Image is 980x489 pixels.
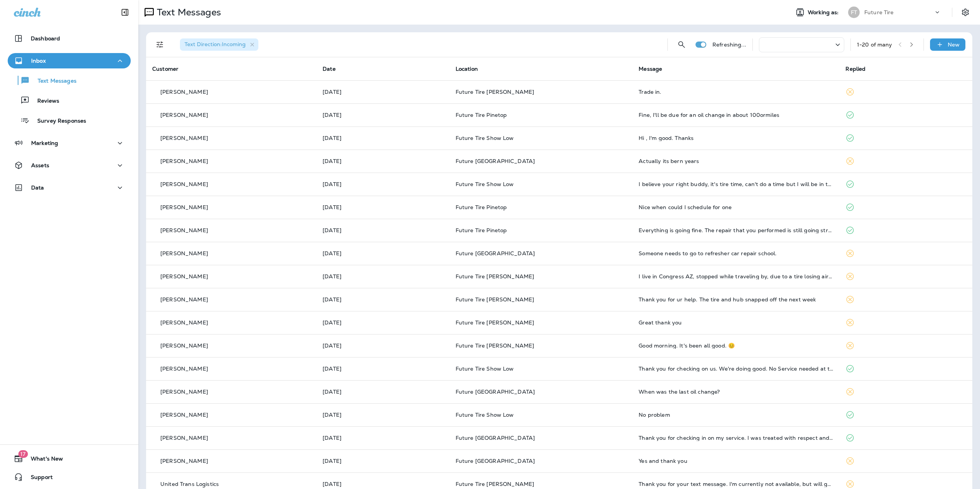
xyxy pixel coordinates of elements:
[323,65,336,72] span: Date
[30,118,86,125] p: Survey Responses
[160,227,208,233] p: [PERSON_NAME]
[323,458,443,464] p: Aug 21, 2025 09:13 AM
[456,388,535,395] span: Future [GEOGRAPHIC_DATA]
[639,435,833,441] div: Thank you for checking in on my service. I was treated with respect and kindness. Tony was such a...
[456,204,507,211] span: Future Tire Pinetop
[639,89,833,95] div: Trade in.
[639,158,833,164] div: Actually its bern years
[639,181,833,187] div: I believe your right buddy, it's tire time, can't do a time but I will be in touch soon, thanks f...
[160,319,208,326] p: [PERSON_NAME]
[857,42,892,48] div: 1 - 20 of many
[23,474,53,483] span: Support
[160,273,208,279] p: [PERSON_NAME]
[8,112,131,128] button: Survey Responses
[456,65,478,72] span: Location
[639,389,833,395] div: When was the last oil change?
[160,204,208,210] p: [PERSON_NAME]
[160,181,208,187] p: [PERSON_NAME]
[639,273,833,279] div: I live in Congress AZ, stopped while traveling by, due to a tire losing air. I can recommend your...
[160,296,208,303] p: [PERSON_NAME]
[456,135,514,141] span: Future Tire Show Low
[639,250,833,256] div: Someone needs to go to refresher car repair school.
[160,89,208,95] p: [PERSON_NAME]
[31,58,46,64] p: Inbox
[160,481,219,487] p: United Trans Logistics
[8,92,131,108] button: Reviews
[456,365,514,372] span: Future Tire Show Low
[456,181,514,188] span: Future Tire Show Low
[674,37,689,52] button: Search Messages
[456,481,534,487] span: Future Tire [PERSON_NAME]
[160,366,208,372] p: [PERSON_NAME]
[323,273,443,279] p: Aug 24, 2025 10:35 AM
[160,112,208,118] p: [PERSON_NAME]
[456,342,534,349] span: Future Tire [PERSON_NAME]
[154,7,221,18] p: Text Messages
[848,7,860,18] div: FT
[456,111,507,118] span: Future Tire Pinetop
[845,65,865,72] span: Replied
[31,185,44,191] p: Data
[160,158,208,164] p: [PERSON_NAME]
[639,319,833,326] div: Great thank you
[456,411,514,418] span: Future Tire Show Low
[639,135,833,141] div: Hi , I'm good. Thanks
[8,451,131,466] button: 17What's New
[456,273,534,280] span: Future Tire [PERSON_NAME]
[31,35,60,42] p: Dashboard
[323,158,443,164] p: Aug 27, 2025 08:32 AM
[323,366,443,372] p: Aug 23, 2025 08:23 AM
[639,112,833,118] div: Fine, I'll be due for an oil change in about 100ormiles
[8,53,131,68] button: Inbox
[323,319,443,326] p: Aug 23, 2025 01:55 PM
[456,434,535,441] span: Future [GEOGRAPHIC_DATA]
[323,227,443,233] p: Aug 26, 2025 09:16 AM
[639,65,662,72] span: Message
[639,227,833,233] div: Everything is going fine. The repair that you performed is still going strong. Thank you.
[456,158,535,165] span: Future [GEOGRAPHIC_DATA]
[152,65,178,72] span: Customer
[712,42,746,48] p: Refreshing...
[808,9,840,16] span: Working as:
[958,5,972,19] button: Settings
[160,135,208,141] p: [PERSON_NAME]
[152,37,168,52] button: Filters
[185,41,246,48] span: Text Direction : Incoming
[639,412,833,418] div: No problem
[30,78,77,85] p: Text Messages
[160,458,208,464] p: [PERSON_NAME]
[456,227,507,234] span: Future Tire Pinetop
[864,9,894,15] p: Future Tire
[323,389,443,395] p: Aug 22, 2025 08:39 AM
[31,140,58,146] p: Marketing
[323,296,443,303] p: Aug 23, 2025 09:49 PM
[456,250,535,257] span: Future [GEOGRAPHIC_DATA]
[160,412,208,418] p: [PERSON_NAME]
[323,412,443,418] p: Aug 22, 2025 04:39 AM
[456,457,535,464] span: Future [GEOGRAPHIC_DATA]
[639,366,833,372] div: Thank you for checking on us. We're doing good. No Service needed at this time.
[31,162,49,168] p: Assets
[8,72,131,88] button: Text Messages
[639,343,833,349] div: Good morning. It's been all good. 😊
[30,98,59,105] p: Reviews
[323,204,443,210] p: Aug 26, 2025 09:18 AM
[456,88,534,95] span: Future Tire [PERSON_NAME]
[160,343,208,349] p: [PERSON_NAME]
[639,458,833,464] div: Yes and thank you
[639,204,833,210] div: Nice when could I schedule for one
[323,481,443,487] p: Aug 21, 2025 08:21 AM
[456,319,534,326] span: Future Tire [PERSON_NAME]
[323,435,443,441] p: Aug 21, 2025 11:00 AM
[323,343,443,349] p: Aug 23, 2025 08:33 AM
[323,89,443,95] p: Aug 27, 2025 09:34 AM
[8,158,131,173] button: Assets
[948,42,960,48] p: New
[323,250,443,256] p: Aug 26, 2025 09:07 AM
[18,450,28,458] span: 17
[8,135,131,151] button: Marketing
[456,296,534,303] span: Future Tire [PERSON_NAME]
[323,135,443,141] p: Aug 27, 2025 09:20 AM
[323,112,443,118] p: Aug 27, 2025 09:21 AM
[8,469,131,485] button: Support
